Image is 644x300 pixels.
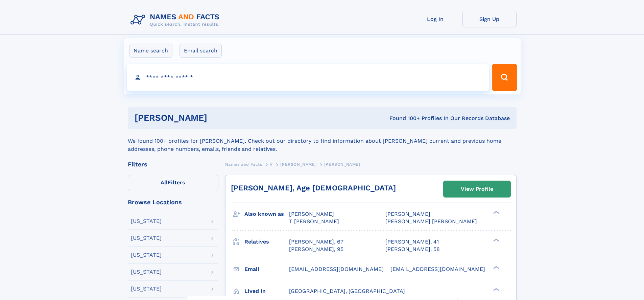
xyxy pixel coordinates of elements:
h3: Email [244,263,289,275]
span: V [270,162,273,167]
div: [US_STATE] [131,286,162,292]
div: ❯ [492,238,500,242]
label: Name search [129,44,172,58]
span: T [PERSON_NAME] [289,218,339,225]
a: Sign Up [462,11,517,27]
h3: Relatives [244,236,289,248]
span: [GEOGRAPHIC_DATA], [GEOGRAPHIC_DATA] [289,288,405,294]
div: Browse Locations [128,199,218,205]
a: Names and Facts [225,160,262,168]
h3: Lived in [244,285,289,297]
span: [EMAIL_ADDRESS][DOMAIN_NAME] [390,266,485,272]
button: Search Button [492,64,517,91]
a: [PERSON_NAME], 41 [385,238,439,246]
span: [PERSON_NAME] [324,162,360,167]
span: [PERSON_NAME] [385,211,430,217]
span: [PERSON_NAME] [289,211,334,217]
div: [US_STATE] [131,252,162,258]
div: ❯ [492,265,500,270]
span: [PERSON_NAME] [280,162,316,167]
input: search input [127,64,489,91]
div: [US_STATE] [131,269,162,275]
label: Filters [128,175,218,191]
h1: [PERSON_NAME] [135,114,299,122]
span: [EMAIL_ADDRESS][DOMAIN_NAME] [289,266,384,272]
div: Found 100+ Profiles In Our Records Database [298,115,510,122]
div: View Profile [461,181,493,197]
label: Email search [180,44,222,58]
a: View Profile [444,181,510,197]
span: All [161,179,168,186]
div: We found 100+ profiles for [PERSON_NAME]. Check out our directory to find information about [PERS... [128,129,517,153]
div: Filters [128,161,218,167]
div: [US_STATE] [131,235,162,241]
div: ❯ [492,287,500,292]
a: [PERSON_NAME], 58 [385,246,440,253]
a: V [270,160,273,168]
a: [PERSON_NAME], 95 [289,246,343,253]
a: [PERSON_NAME], Age [DEMOGRAPHIC_DATA] [231,184,396,192]
span: [PERSON_NAME] [PERSON_NAME] [385,218,477,225]
h3: Also known as [244,208,289,220]
a: [PERSON_NAME] [280,160,316,168]
a: Log In [408,11,462,27]
a: [PERSON_NAME], 67 [289,238,343,246]
img: Logo Names and Facts [128,11,225,29]
div: [US_STATE] [131,218,162,224]
div: ❯ [492,210,500,215]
